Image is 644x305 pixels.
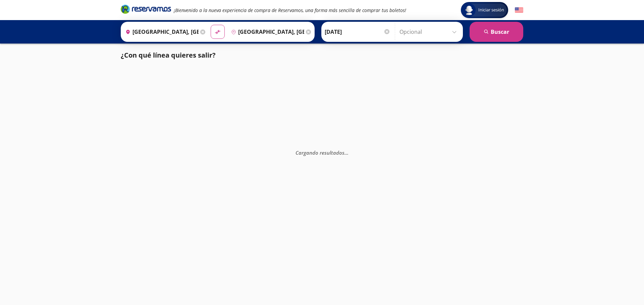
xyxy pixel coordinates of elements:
[123,23,199,40] input: Buscar Origen
[344,149,346,156] span: .
[174,7,406,13] em: ¡Bienvenido a la nueva experiencia de compra de Reservamos, una forma más sencilla de comprar tus...
[325,23,390,40] input: Elegir Fecha
[296,149,348,156] em: Cargando resultados
[121,4,171,14] i: Brand Logo
[121,50,216,60] p: ¿Con qué línea quieres salir?
[399,23,460,40] input: Opcional
[476,7,507,13] span: Iniciar sesión
[347,149,348,156] span: .
[121,4,171,16] a: Brand Logo
[470,22,523,42] button: Buscar
[515,6,523,14] button: English
[228,23,304,40] input: Buscar Destino
[346,149,347,156] span: .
